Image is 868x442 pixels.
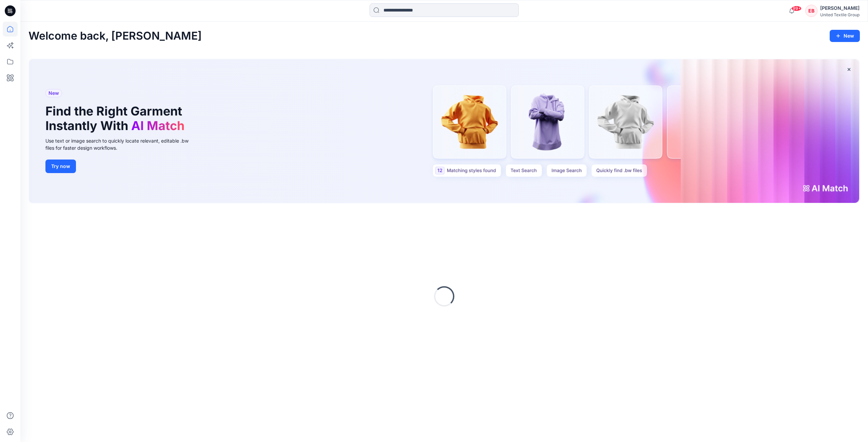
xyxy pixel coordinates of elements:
[28,30,202,42] h2: Welcome back, [PERSON_NAME]
[791,6,802,11] span: 99+
[45,160,76,173] button: Try now
[131,118,184,133] span: AI Match
[45,137,198,151] div: Use text or image search to quickly locate relevant, editable .bw files for faster design workflows.
[45,104,188,133] h1: Find the Right Garment Instantly With
[820,4,860,12] div: [PERSON_NAME]
[805,5,817,17] div: EB
[48,89,59,97] span: New
[830,30,860,42] button: New
[820,12,860,17] div: United Textile Group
